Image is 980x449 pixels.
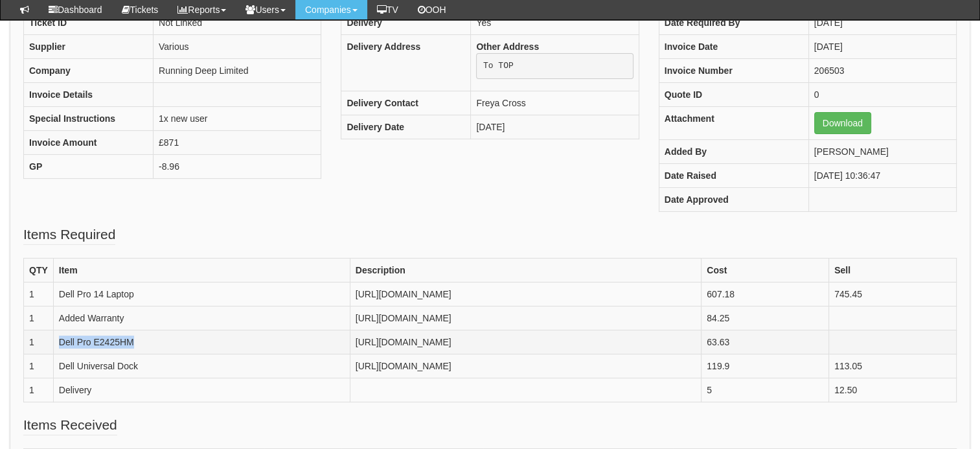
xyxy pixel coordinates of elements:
legend: Items Required [23,225,115,245]
pre: To TOP [476,53,633,79]
td: Yes [471,11,639,35]
td: 12.50 [829,378,957,402]
th: Date Approved [659,188,808,212]
th: QTY [24,259,54,282]
td: 206503 [808,59,956,83]
th: Date Required By [659,11,808,35]
td: [DATE] [471,115,639,139]
td: [PERSON_NAME] [808,140,956,164]
th: Special Instructions [24,107,154,131]
td: Running Deep Limited [154,59,321,83]
td: Dell Universal Dock [53,354,350,378]
td: 607.18 [701,282,829,306]
th: Delivery Date [341,115,471,139]
th: Sell [829,259,957,282]
td: [URL][DOMAIN_NAME] [350,282,701,306]
td: [DATE] [808,35,956,59]
td: 745.45 [829,282,957,306]
th: Invoice Amount [24,131,154,155]
td: 1 [24,282,54,306]
th: Delivery Contact [341,91,471,115]
td: [DATE] 10:36:47 [808,164,956,188]
th: Delivery [341,11,471,35]
td: [URL][DOMAIN_NAME] [350,330,701,354]
legend: Items Received [23,415,117,435]
td: 1 [24,306,54,330]
th: Delivery Address [341,35,471,91]
th: Quote ID [659,83,808,107]
td: [URL][DOMAIN_NAME] [350,306,701,330]
td: 119.9 [701,354,829,378]
th: Supplier [24,35,154,59]
td: -8.96 [154,155,321,179]
td: Dell Pro 14 Laptop [53,282,350,306]
th: Item [53,259,350,282]
td: Delivery [53,378,350,402]
th: GP [24,155,154,179]
th: Description [350,259,701,282]
th: Cost [701,259,829,282]
td: 1 [24,330,54,354]
td: Freya Cross [471,91,639,115]
th: Invoice Date [659,35,808,59]
td: [URL][DOMAIN_NAME] [350,354,701,378]
td: Various [154,35,321,59]
th: Date Raised [659,164,808,188]
td: Added Warranty [53,306,350,330]
td: Not Linked [154,11,321,35]
td: 5 [701,378,829,402]
a: Download [814,112,871,134]
th: Company [24,59,154,83]
td: 1 [24,378,54,402]
th: Added By [659,140,808,164]
th: Attachment [659,107,808,140]
td: [DATE] [808,11,956,35]
th: Invoice Number [659,59,808,83]
td: 1x new user [154,107,321,131]
th: Ticket ID [24,11,154,35]
td: Dell Pro E2425HM [53,330,350,354]
td: 63.63 [701,330,829,354]
td: 1 [24,354,54,378]
td: 113.05 [829,354,957,378]
b: Other Address [476,41,539,52]
td: 84.25 [701,306,829,330]
td: £871 [154,131,321,155]
td: 0 [808,83,956,107]
th: Invoice Details [24,83,154,107]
